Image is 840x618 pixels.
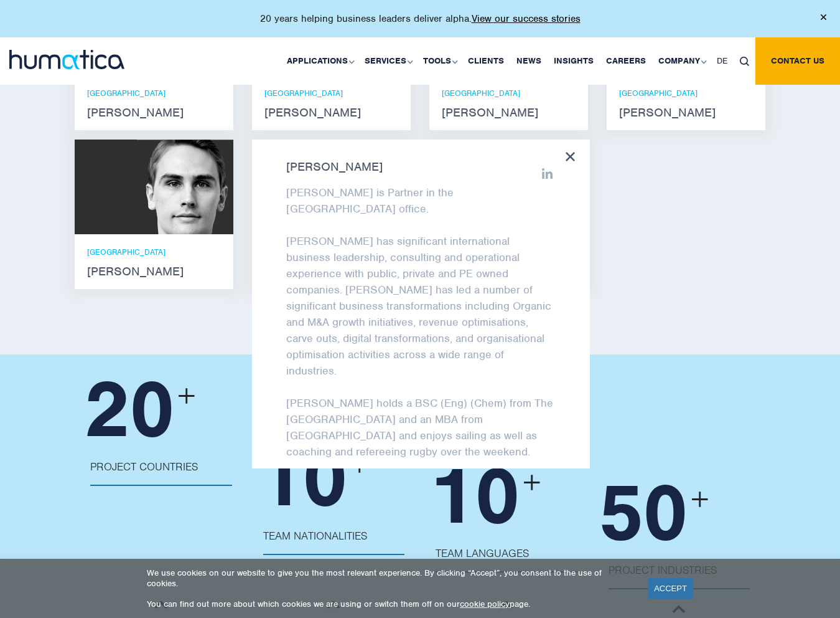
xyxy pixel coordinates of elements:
[9,50,124,69] img: logo
[442,88,576,98] p: [GEOGRAPHIC_DATA]
[147,599,632,609] p: You can find out more about which cookies we are using or switch them off on our page.
[648,578,693,599] a: ACCEPT
[358,37,417,85] a: Services
[652,37,711,85] a: Company
[87,88,221,98] p: [GEOGRAPHIC_DATA]
[264,108,398,118] strong: [PERSON_NAME]
[472,12,581,25] a: View our success stories
[281,37,358,85] a: Applications
[260,12,581,25] p: 20 years helping business leaders deliver alpha.
[257,430,348,526] span: 10
[548,37,600,85] a: Insights
[429,447,520,544] span: 10
[462,37,510,85] a: Clients
[90,460,232,486] p: Project Countries
[619,108,753,118] strong: [PERSON_NAME]
[178,376,195,417] span: +
[286,395,556,460] p: [PERSON_NAME] holds a BSC (Eng) (Chem) from The [GEOGRAPHIC_DATA] and an MBA from [GEOGRAPHIC_DAT...
[263,529,405,555] p: Team Nationalities
[691,480,709,520] span: +
[147,568,632,589] p: We use cookies on our website to give you the most relevant experience. By clicking “Accept”, you...
[87,267,221,277] strong: [PERSON_NAME]
[286,233,556,379] p: [PERSON_NAME] has significant international business leadership, consulting and operational exper...
[600,37,652,85] a: Careers
[523,463,541,503] span: +
[740,57,749,66] img: search_icon
[711,37,734,85] a: DE
[460,599,510,609] a: cookie policy
[510,37,548,85] a: News
[417,37,462,85] a: Tools
[87,108,221,118] strong: [PERSON_NAME]
[442,108,576,118] strong: [PERSON_NAME]
[264,88,398,98] p: [GEOGRAPHIC_DATA]
[619,88,753,98] p: [GEOGRAPHIC_DATA]
[436,546,577,573] p: Team Languages
[717,55,727,66] span: DE
[755,37,840,85] a: Contact us
[351,445,368,486] span: +
[137,140,233,234] img: Paul Simpson
[87,247,221,257] p: [GEOGRAPHIC_DATA]
[84,361,175,457] span: 20
[597,464,688,561] span: 50
[286,162,556,172] strong: [PERSON_NAME]
[286,184,556,217] p: [PERSON_NAME] is Partner in the [GEOGRAPHIC_DATA] office.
